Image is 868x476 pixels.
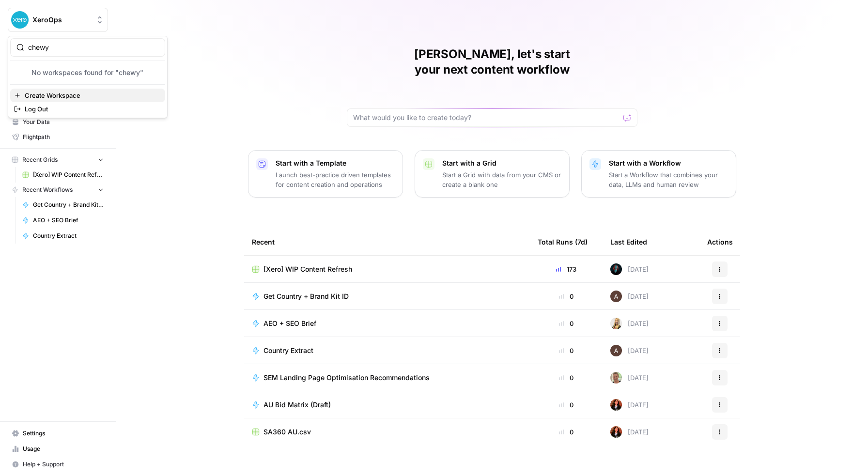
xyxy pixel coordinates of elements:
[8,129,108,145] a: Flightpath
[538,229,588,255] div: Total Runs (7d)
[10,102,165,116] a: Log Out
[252,373,522,383] a: SEM Landing Page Optimisation Recommendations
[610,318,649,329] div: [DATE]
[276,158,395,168] p: Start with a Template
[353,113,620,123] input: What would you like to create today?
[33,216,104,225] span: AEO + SEO Brief
[263,264,352,274] span: [Xero] WIP Content Refresh
[252,264,522,274] a: [Xero] WIP Content Refresh
[347,46,637,77] h1: [PERSON_NAME], let's start your next content workflow
[610,399,622,411] img: nh1ffu4gqkij28y7n7zaycjgecuc
[538,427,595,437] div: 0
[610,372,649,384] div: [DATE]
[610,291,622,302] img: wtbmvrjo3qvncyiyitl6zoukl9gz
[263,427,311,437] span: SA360 AU.csv
[610,263,622,275] img: ilf5qirlu51qf7ak37srxb41cqxu
[8,8,108,32] button: Workspace: XeroOps
[538,319,595,328] div: 0
[610,372,622,384] img: lmunieaapx9c9tryyoi7fiszj507
[23,118,104,126] span: Your Data
[263,400,331,410] span: AU Bid Matrix (Draft)
[18,228,108,244] a: Country Extract
[8,114,108,130] a: Your Data
[538,400,595,410] div: 0
[610,318,622,329] img: ygsh7oolkwauxdw54hskm6m165th
[263,346,313,355] span: Country Extract
[18,167,108,183] a: [Xero] WIP Content Refresh
[252,319,522,328] a: AEO + SEO Brief
[22,185,73,194] span: Recent Workflows
[263,319,316,328] span: AEO + SEO Brief
[610,345,622,356] img: wtbmvrjo3qvncyiyitl6zoukl9gz
[10,65,165,80] div: No workspaces found for "chewy"
[610,426,622,438] img: nh1ffu4gqkij28y7n7zaycjgecuc
[442,170,561,189] p: Start a Grid with data from your CMS or create a blank one
[8,153,108,167] button: Recent Grids
[610,345,649,356] div: [DATE]
[252,427,522,437] a: SA360 AU.csv
[252,229,522,255] div: Recent
[252,346,522,355] a: Country Extract
[33,231,104,240] span: Country Extract
[23,133,104,141] span: Flightpath
[442,158,561,168] p: Start with a Grid
[18,197,108,213] a: Get Country + Brand Kit ID
[538,292,595,301] div: 0
[8,426,108,441] a: Settings
[252,400,522,410] a: AU Bid Matrix (Draft)
[11,11,29,29] img: XeroOps Logo
[22,155,58,164] span: Recent Grids
[581,150,736,198] button: Start with a WorkflowStart a Workflow that combines your data, LLMs and human review
[33,170,104,179] span: [Xero] WIP Content Refresh
[23,429,104,438] span: Settings
[610,426,649,438] div: [DATE]
[23,445,104,453] span: Usage
[248,150,403,198] button: Start with a TemplateLaunch best-practice driven templates for content creation and operations
[25,91,157,100] span: Create Workspace
[8,441,108,457] a: Usage
[276,170,395,189] p: Launch best-practice driven templates for content creation and operations
[263,373,430,383] span: SEM Landing Page Optimisation Recommendations
[32,15,91,25] span: XeroOps
[610,263,649,275] div: [DATE]
[10,89,165,102] a: Create Workspace
[263,292,349,301] span: Get Country + Brand Kit ID
[18,213,108,228] a: AEO + SEO Brief
[8,457,108,472] button: Help + Support
[25,104,157,114] span: Log Out
[707,229,733,255] div: Actions
[609,158,728,168] p: Start with a Workflow
[610,229,647,255] div: Last Edited
[610,291,649,302] div: [DATE]
[415,150,570,198] button: Start with a GridStart a Grid with data from your CMS or create a blank one
[8,183,108,197] button: Recent Workflows
[538,264,595,274] div: 173
[8,36,168,118] div: Workspace: XeroOps
[609,170,728,189] p: Start a Workflow that combines your data, LLMs and human review
[538,346,595,355] div: 0
[252,292,522,301] a: Get Country + Brand Kit ID
[538,373,595,383] div: 0
[23,460,104,469] span: Help + Support
[33,200,104,209] span: Get Country + Brand Kit ID
[610,399,649,411] div: [DATE]
[28,43,159,52] input: Search Workspaces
